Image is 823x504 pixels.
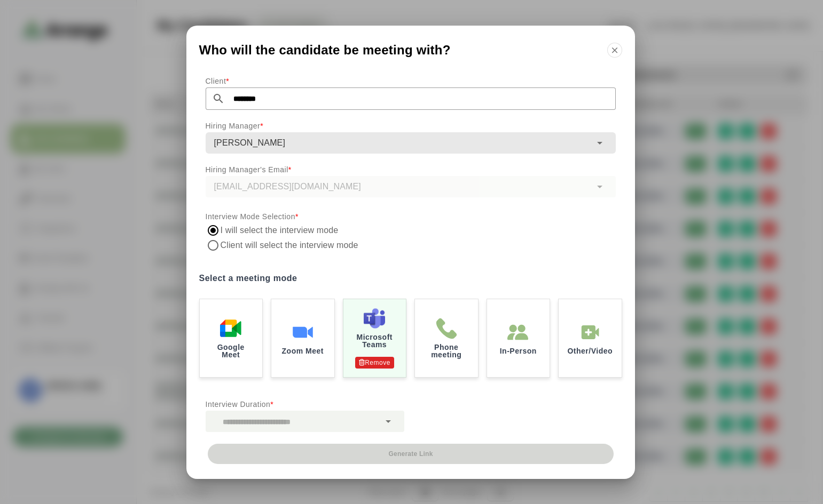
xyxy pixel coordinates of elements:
[282,347,324,355] p: Zoom Meet
[436,318,457,339] img: Phone meeting
[507,322,529,343] img: In-Person
[221,223,339,238] label: I will select the interview mode
[364,308,385,329] img: Microsoft Teams
[208,343,254,358] p: Google Meet
[199,44,451,57] span: Who will the candidate be meeting with?
[206,75,616,87] p: Client
[199,271,622,286] label: Select a meeting mode
[206,210,616,223] p: Interview Mode Selection
[220,318,241,339] img: Google Meet
[355,357,394,369] p: Remove Authentication
[579,322,601,343] img: In-Person
[221,238,409,253] label: Client will select the interview mode
[206,398,404,411] p: Interview Duration
[424,343,469,358] p: Phone meeting
[206,119,616,132] p: Hiring Manager
[206,163,616,176] p: Hiring Manager's Email
[567,347,613,355] p: Other/Video
[500,347,537,355] p: In-Person
[292,322,313,343] img: Zoom Meet
[352,333,398,348] p: Microsoft Teams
